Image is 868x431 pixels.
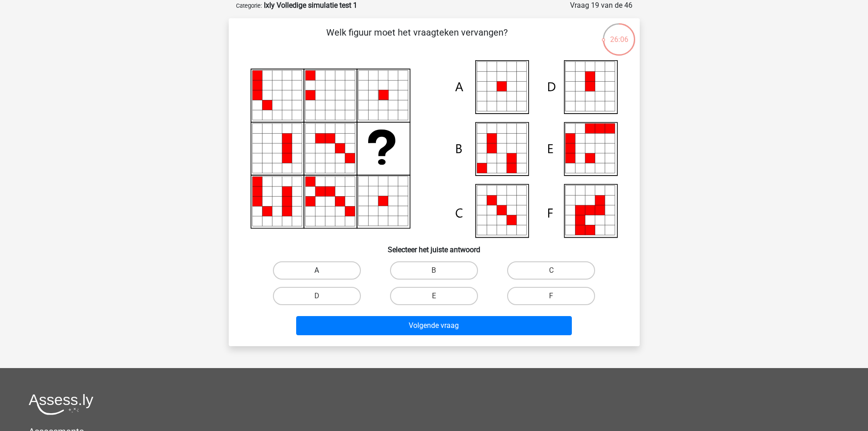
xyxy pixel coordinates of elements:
label: B [390,261,478,280]
label: C [507,261,595,280]
div: 26:06 [602,22,636,45]
img: Assessly logo [29,394,93,415]
label: F [507,287,595,305]
label: A [273,261,361,280]
p: Welk figuur moet het vraagteken vervangen? [243,26,591,53]
button: Volgende vraag [296,316,572,335]
label: E [390,287,478,305]
h6: Selecteer het juiste antwoord [243,238,625,254]
label: D [273,287,361,305]
small: Categorie: [236,2,262,9]
strong: Ixly Volledige simulatie test 1 [264,1,357,10]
